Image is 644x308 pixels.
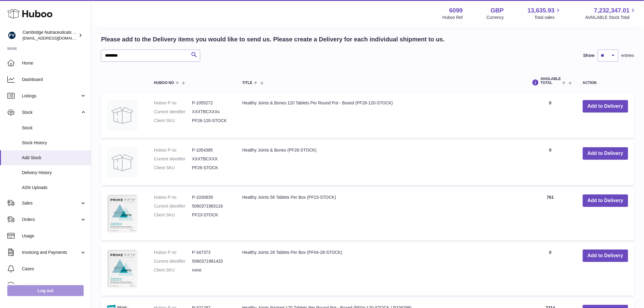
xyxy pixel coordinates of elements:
dt: Huboo P no [154,250,192,255]
dt: Client SKU [154,118,192,124]
span: [EMAIL_ADDRESS][DOMAIN_NAME] [23,36,89,40]
button: Add to Delivery [583,194,628,207]
div: Huboo Ref [443,15,463,20]
span: Huboo no [154,81,174,85]
span: Home [22,60,86,66]
span: 7,232,347.01 [594,6,630,15]
span: Sales [22,200,80,206]
button: Add to Delivery [583,147,628,160]
span: Stock History [22,140,86,146]
td: Healthy Joints 28 Tablets Per Box (PF04-28-STOCK) [236,243,524,296]
dd: P-1055272 [192,100,230,106]
strong: GBP [491,6,504,15]
td: 0 [524,94,576,138]
span: Invoicing and Payments [22,250,80,255]
button: Add to Delivery [583,250,628,262]
label: Show [583,53,595,58]
span: entries [621,53,634,58]
dt: Current identifier [154,109,192,115]
img: Healthy Joints 28 Tablets Per Box (PF04-28-STOCK) [107,250,138,288]
span: Stock [22,110,80,115]
dt: Huboo P no [154,100,192,106]
dd: P-1030839 [192,194,230,200]
dd: 5060371983116 [192,203,230,209]
dd: P-1054385 [192,147,230,153]
img: Healthy Joints & Bones 120 Tablets Per Round Pot - Boxed (PF26-120-STOCK) [107,100,138,131]
a: Log out [7,285,84,296]
span: Total sales [534,15,562,20]
span: AVAILABLE Stock Total [585,15,637,20]
h2: Please add to the Delivery items you would like to send us. Please create a Delivery for each ind... [101,35,445,44]
dd: PF26-STOCK [192,165,230,171]
div: Currency [487,15,504,20]
span: Delivery History [22,170,86,176]
dt: Client SKU [154,165,192,171]
dt: Client SKU [154,212,192,218]
span: Dashboard [22,77,86,82]
dd: XXXTBCXXX [192,156,230,162]
dd: P-347373 [192,250,230,255]
td: 761 [524,188,576,240]
div: Cambridge Nutraceuticals Ltd [23,30,77,41]
td: 0 [524,141,576,185]
span: 13,635.93 [527,6,555,15]
td: Healthy Joints 56 Tablets Per Box (PF23-STOCK) [236,188,524,240]
span: ASN Uploads [22,185,86,191]
dd: none [192,267,230,273]
span: Cases [22,266,86,272]
dt: Huboo P no [154,194,192,200]
td: 0 [524,243,576,296]
span: Stock [22,125,86,131]
dd: XXXTBCXXXx [192,109,230,115]
dt: Current identifier [154,258,192,264]
span: Orders [22,217,80,222]
span: Add Stock [22,155,86,161]
dt: Current identifier [154,203,192,209]
dt: Huboo P no [154,147,192,153]
td: Healthy Joints & Bones 120 Tablets Per Round Pot - Boxed (PF26-120-STOCK) [236,94,524,138]
button: Add to Delivery [583,100,628,113]
dd: PF26-120-STOCK [192,118,230,124]
span: AVAILABLE Total [541,77,561,85]
dd: 5060371981433 [192,258,230,264]
dd: PF23-STOCK [192,212,230,218]
dt: Client SKU [154,267,192,273]
strong: 6099 [449,6,463,15]
a: 13,635.93 Total sales [527,6,562,20]
div: Action [583,81,628,85]
span: Title [242,81,252,85]
img: Healthy Joints & Bones (PF26-STOCK) [107,147,138,178]
span: Usage [22,233,86,239]
span: Channels [22,282,86,288]
dt: Current identifier [154,156,192,162]
img: Healthy Joints 56 Tablets Per Box (PF23-STOCK) [107,194,138,233]
span: Listings [22,93,80,99]
img: huboo@camnutra.com [7,31,16,40]
a: 7,232,347.01 AVAILABLE Stock Total [585,6,637,20]
td: Healthy Joints & Bones (PF26-STOCK) [236,141,524,185]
